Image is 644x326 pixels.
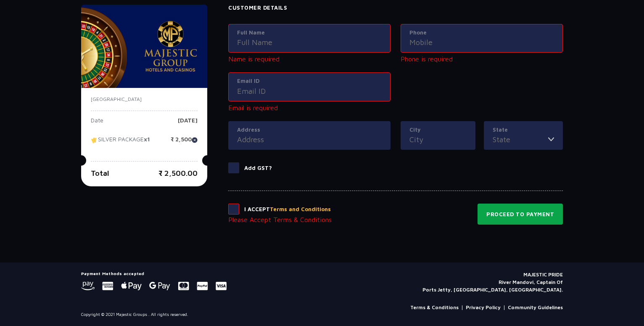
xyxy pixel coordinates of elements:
img: majesticPride-banner [81,5,207,88]
p: Total [91,167,109,179]
p: SILVER PACKAGE [91,136,150,149]
label: Phone [409,29,554,37]
p: Copyright © 2021 Majestic Groups . All rights reserved. [81,311,188,318]
p: [DATE] [178,117,198,130]
button: Terms and Conditions [270,205,331,214]
h5: Payment Methods accepted [81,271,227,276]
input: City [409,134,467,145]
label: Address [237,126,382,134]
p: Add GST? [244,164,272,172]
img: tikcet [91,136,98,144]
label: State [493,126,554,134]
p: MAJESTIC PRIDE River Mandovi, Captain Of Ports Jetty, [GEOGRAPHIC_DATA], [GEOGRAPHIC_DATA]. [422,271,563,294]
p: Please Accept Terms & Conditions [228,215,332,225]
label: Email ID [237,77,382,85]
p: Date [91,117,103,130]
img: toggler icon [548,134,554,145]
a: Terms & Conditions [410,304,459,311]
a: Community Guidelines [508,304,563,311]
a: Privacy Policy [466,304,501,311]
p: ₹ 2,500.00 [158,167,198,179]
input: Full Name [237,37,382,48]
label: City [409,126,467,134]
h4: Customer Details [228,5,563,11]
p: Phone is required [401,54,563,64]
input: Mobile [409,37,554,48]
p: Email is required [228,103,391,113]
label: Full Name [237,29,382,37]
p: ₹ 2,500 [171,136,198,149]
button: Proceed to Payment [478,204,563,225]
strong: x1 [144,136,150,143]
p: Name is required [228,54,391,64]
p: I Accept [244,205,331,214]
input: Address [237,134,382,145]
input: State [493,134,548,145]
input: Email ID [237,85,382,97]
p: [GEOGRAPHIC_DATA] [91,95,198,103]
